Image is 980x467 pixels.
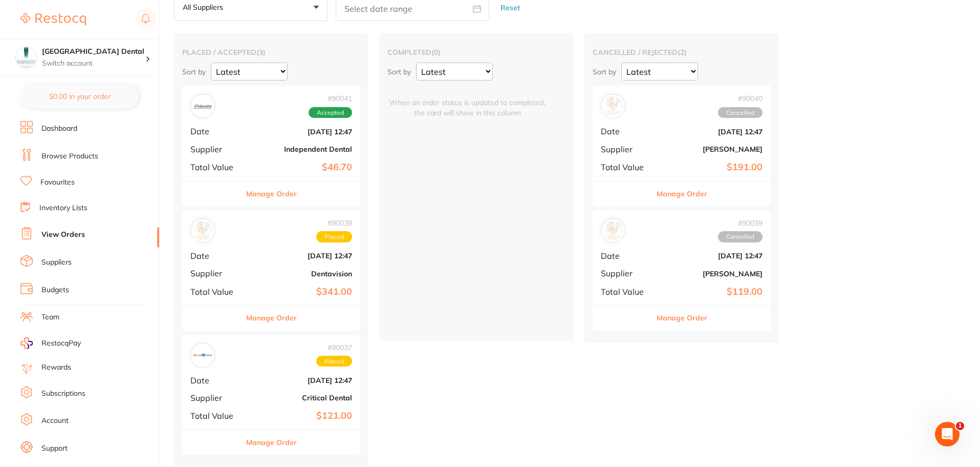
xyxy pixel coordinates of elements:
[246,181,297,206] button: Manage Order
[250,394,352,402] b: Critical Dental
[183,3,227,12] p: All suppliers
[718,94,763,103] span: # 90040
[657,306,707,330] button: Manage Order
[190,376,242,385] span: Date
[182,48,360,57] h2: placed / accepted ( 3 )
[601,269,652,278] span: Supplier
[935,422,960,446] iframe: Intercom live chat
[182,210,360,331] div: Dentavision#90038PlacedDate[DATE] 12:47SupplierDentavisionTotal Value$341.00Manage Order
[41,443,68,454] a: Support
[316,343,352,352] span: # 90037
[250,411,352,421] b: $121.00
[660,287,763,297] b: $119.00
[718,107,763,118] span: Cancelled
[601,145,652,154] span: Supplier
[41,312,59,322] a: Team
[190,163,242,172] span: Total Value
[250,287,352,297] b: $341.00
[660,252,763,260] b: [DATE] 12:47
[718,231,763,242] span: Cancelled
[250,270,352,278] b: Dentavision
[182,335,360,455] div: Critical Dental#90037PlacedDate[DATE] 12:47SupplierCritical DentalTotal Value$121.00Manage Order
[246,430,297,455] button: Manage Order
[250,252,352,260] b: [DATE] 12:47
[660,128,763,136] b: [DATE] 12:47
[190,287,242,296] span: Total Value
[601,127,652,136] span: Date
[660,270,763,278] b: [PERSON_NAME]
[40,177,75,188] a: Favourites
[16,47,36,68] img: Capalaba Park Dental
[316,219,352,227] span: # 90038
[41,338,81,349] span: RestocqPay
[20,13,86,26] img: Restocq Logo
[182,86,360,206] div: Independent Dental#90041AcceptedDate[DATE] 12:47SupplierIndependent DentalTotal Value$46.70Manage...
[660,145,763,153] b: [PERSON_NAME]
[41,362,71,373] a: Rewards
[246,306,297,330] button: Manage Order
[41,257,72,268] a: Suppliers
[193,96,212,116] img: Independent Dental
[601,163,652,172] span: Total Value
[190,393,242,402] span: Supplier
[41,285,69,295] a: Budgets
[387,67,411,76] p: Sort by
[20,84,139,109] button: $0.00 in your order
[20,8,86,31] a: Restocq Logo
[182,67,206,76] p: Sort by
[250,145,352,153] b: Independent Dental
[190,411,242,420] span: Total Value
[593,48,771,57] h2: cancelled / rejected ( 2 )
[309,94,352,103] span: # 90041
[657,181,707,206] button: Manage Order
[190,145,242,154] span: Supplier
[41,151,98,161] a: Browse Products
[20,337,33,349] img: RestocqPay
[250,128,352,136] b: [DATE] 12:47
[250,162,352,173] b: $46.70
[603,96,623,116] img: Adam Dental
[41,389,85,399] a: Subscriptions
[193,221,212,240] img: Dentavision
[316,356,352,367] span: Placed
[41,230,85,240] a: View Orders
[190,251,242,260] span: Date
[316,231,352,242] span: Placed
[20,337,81,349] a: RestocqPay
[387,86,547,118] span: When an order status is updated to completed, the card will show in this column
[593,67,616,76] p: Sort by
[39,203,88,213] a: Inventory Lists
[660,162,763,173] b: $191.00
[250,376,352,384] b: [DATE] 12:47
[387,48,565,57] h2: completed ( 0 )
[956,422,964,430] span: 1
[190,127,242,136] span: Date
[42,47,145,57] h4: Capalaba Park Dental
[41,124,77,134] a: Dashboard
[193,346,212,365] img: Critical Dental
[41,416,69,426] a: Account
[603,221,623,240] img: Henry Schein Halas
[718,219,763,227] span: # 90039
[601,251,652,260] span: Date
[190,269,242,278] span: Supplier
[601,287,652,296] span: Total Value
[42,58,145,69] p: Switch account
[309,107,352,118] span: Accepted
